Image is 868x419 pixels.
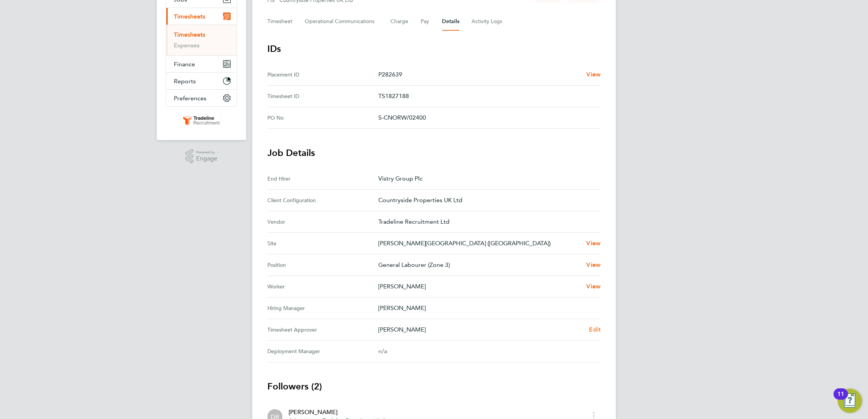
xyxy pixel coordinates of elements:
div: Position [267,260,378,269]
a: Edit [589,325,601,334]
span: Engage [196,156,217,162]
span: View [586,240,601,247]
a: Expenses [174,42,200,49]
div: [PERSON_NAME] [289,408,385,417]
button: Pay [421,12,430,31]
span: View [586,283,601,290]
div: Client Configuration [267,196,378,205]
p: [PERSON_NAME] [378,282,580,291]
button: Charge [390,12,409,31]
h3: Job Details [267,147,601,159]
a: Go to home page [166,114,237,126]
div: Timesheet Approver [267,325,378,334]
h3: Followers (2) [267,380,601,393]
a: Powered byEngage [186,149,218,164]
div: PO No [267,113,378,122]
button: Details [442,12,459,31]
p: Tradeline Recruitment Ltd [378,217,595,226]
button: Timesheets [166,8,237,25]
button: Preferences [166,90,237,106]
span: View [586,261,601,268]
div: Site [267,239,378,248]
a: Timesheets [174,31,205,38]
span: Powered by [196,149,217,156]
div: n/a [378,347,589,356]
h3: IDs [267,43,601,55]
p: P282639 [378,70,580,79]
a: View [586,70,601,79]
button: Operational Communications [305,12,378,31]
div: End Hirer [267,174,378,183]
div: Timesheets [166,25,237,55]
button: Reports [166,73,237,89]
div: Deployment Manager [267,347,378,356]
p: [PERSON_NAME] [378,304,595,313]
a: View [586,260,601,269]
button: Finance [166,56,237,72]
button: Timesheet [267,12,293,31]
span: Finance [174,61,195,68]
div: Hiring Manager [267,304,378,313]
span: Preferences [174,95,206,102]
p: [PERSON_NAME][GEOGRAPHIC_DATA] ([GEOGRAPHIC_DATA]) [378,239,580,248]
span: Reports [174,78,196,85]
p: Countryside Properties UK Ltd [378,196,595,205]
p: General Labourer (Zone 3) [378,260,580,269]
p: [PERSON_NAME] [378,325,583,334]
div: Timesheet ID [267,92,378,101]
div: Worker [267,282,378,291]
button: Activity Logs [471,12,503,31]
a: View [586,239,601,248]
p: Vistry Group Plc [378,174,595,183]
p: TS1827188 [378,92,595,101]
img: tradelinerecruitment-logo-retina.png [182,114,221,126]
div: 11 [837,394,844,404]
span: Timesheets [174,13,205,20]
div: Vendor [267,217,378,226]
a: View [586,282,601,291]
p: S-CNORW/02400 [378,113,595,122]
button: Open Resource Center, 11 new notifications [838,389,862,413]
span: Edit [589,326,601,333]
div: Placement ID [267,70,378,79]
span: View [586,71,601,78]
